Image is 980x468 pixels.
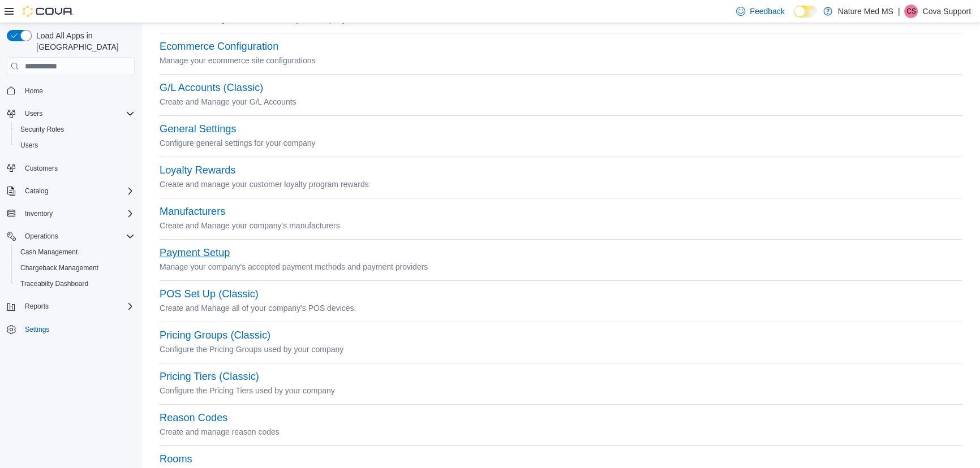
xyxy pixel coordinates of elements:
[160,82,263,94] button: G/L Accounts (Classic)
[794,6,818,18] input: Dark Mode
[160,260,962,274] p: Manage your company's accepted payment methods and payment providers
[25,109,42,118] span: Users
[160,453,192,465] button: Rooms
[2,106,139,122] button: Users
[160,288,259,300] button: POS Set Up (Classic)
[2,183,139,199] button: Catalog
[20,184,53,198] button: Catalog
[7,77,135,367] nav: Complex example
[16,245,135,259] span: Cash Management
[904,5,918,18] div: Cova Support
[25,232,58,241] span: Operations
[922,5,971,18] p: Cova Support
[20,162,62,175] a: Customers
[160,123,236,135] button: General Settings
[20,323,54,336] a: Settings
[160,95,962,109] p: Create and Manage your G/L Accounts
[2,321,139,337] button: Settings
[160,343,962,356] p: Configure the Pricing Groups used by your company
[898,5,900,18] p: |
[11,244,139,260] button: Cash Management
[11,260,139,276] button: Chargeback Management
[16,138,135,152] span: Users
[2,82,139,98] button: Home
[16,138,42,152] a: Users
[25,302,49,311] span: Reports
[25,209,53,218] span: Inventory
[160,206,225,218] button: Manufacturers
[20,300,135,313] span: Reports
[11,122,139,137] button: Security Roles
[20,207,135,220] span: Inventory
[20,107,47,120] button: Users
[160,247,230,259] button: Payment Setup
[750,6,784,17] span: Feedback
[25,86,43,96] span: Home
[20,263,98,272] span: Chargeback Management
[20,207,57,220] button: Inventory
[160,412,227,424] button: Reason Codes
[16,245,82,259] a: Cash Management
[16,261,103,275] a: Chargeback Management
[16,277,135,291] span: Traceabilty Dashboard
[16,123,135,136] span: Security Roles
[32,30,135,53] span: Load All Apps in [GEOGRAPHIC_DATA]
[160,384,962,397] p: Configure the Pricing Tiers used by your company
[20,141,38,150] span: Users
[20,248,78,257] span: Cash Management
[160,41,278,53] button: Ecommerce Configuration
[20,107,135,120] span: Users
[16,261,135,275] span: Chargeback Management
[2,206,139,222] button: Inventory
[16,123,68,136] a: Security Roles
[20,184,135,198] span: Catalog
[906,5,916,18] span: CS
[20,83,135,97] span: Home
[2,228,139,244] button: Operations
[23,6,74,17] img: Cova
[2,298,139,314] button: Reports
[160,425,962,439] p: Create and manage reason codes
[160,219,962,232] p: Create and Manage your company's manufacturers
[2,160,139,176] button: Customers
[794,18,794,18] span: Dark Mode
[25,187,48,196] span: Catalog
[160,371,259,383] button: Pricing Tiers (Classic)
[25,164,58,173] span: Customers
[20,229,135,243] span: Operations
[25,325,49,334] span: Settings
[20,161,135,175] span: Customers
[838,5,893,18] p: Nature Med MS
[160,301,962,315] p: Create and Manage all of your company's POS devices.
[16,277,93,291] a: Traceabilty Dashboard
[20,84,48,98] a: Home
[160,136,962,150] p: Configure general settings for your company
[11,137,139,153] button: Users
[160,330,270,341] button: Pricing Groups (Classic)
[20,279,88,288] span: Traceabilty Dashboard
[160,177,962,191] p: Create and manage your customer loyalty program rewards
[20,300,53,313] button: Reports
[20,229,63,243] button: Operations
[160,54,962,67] p: Manage your ecommerce site configurations
[11,276,139,292] button: Traceabilty Dashboard
[20,125,64,134] span: Security Roles
[20,322,135,336] span: Settings
[160,164,235,176] button: Loyalty Rewards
